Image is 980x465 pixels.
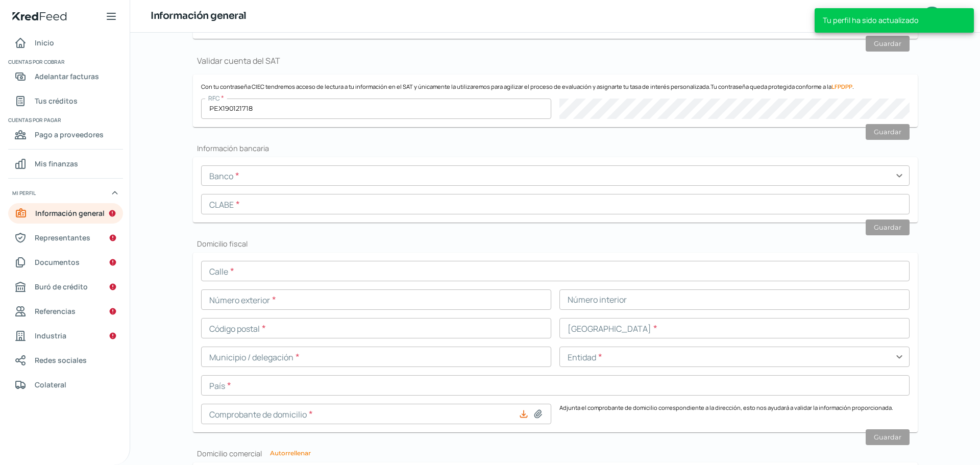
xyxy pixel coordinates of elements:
a: Referencias [8,301,123,322]
span: RFC [208,94,219,103]
span: Adelantar facturas [35,70,99,83]
span: Cuentas por pagar [8,115,121,125]
h1: Validar cuenta del SAT [193,55,918,66]
button: Guardar [866,124,910,140]
p: Adjunta el comprobante de domicilio correspondiente a la dirección, esto nos ayudará a validar la... [559,404,910,424]
a: Industria [8,326,123,346]
div: Tu perfil ha sido actualizado [815,8,974,33]
span: Colateral [35,378,66,391]
button: Guardar [866,429,910,445]
a: LFPDPP [831,83,852,90]
button: Guardar [866,219,910,235]
a: Redes sociales [8,350,123,371]
span: Documentos [35,256,80,268]
span: Industria [35,329,66,342]
a: Información general [8,203,123,224]
a: Colateral [8,375,123,395]
span: Cuentas por cobrar [8,57,121,66]
a: Adelantar facturas [8,66,123,87]
span: Mis finanzas [35,157,78,170]
h1: Información general [151,9,247,23]
a: Tus créditos [8,91,123,111]
a: Inicio [8,33,123,53]
span: Buró de crédito [35,280,88,293]
span: Información general [35,207,105,219]
span: Inicio [35,36,54,49]
h2: Domicilio fiscal [193,239,918,249]
a: Documentos [8,252,123,273]
span: Referencias [35,305,76,317]
span: Tus créditos [35,94,78,107]
h2: Domicilio comercial [193,449,918,458]
span: Representantes [35,231,90,244]
a: Representantes [8,228,123,248]
span: Redes sociales [35,354,87,366]
a: Buró de crédito [8,277,123,297]
a: Mis finanzas [8,154,123,174]
a: Pago a proveedores [8,125,123,145]
span: Mi perfil [12,188,36,198]
button: Autorrellenar [270,450,311,456]
span: Pago a proveedores [35,128,104,141]
p: Con tu contraseña CIEC tendremos acceso de lectura a tu información en el SAT y únicamente la uti... [201,83,910,90]
button: Guardar [866,36,910,52]
h2: Información bancaria [193,143,918,153]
